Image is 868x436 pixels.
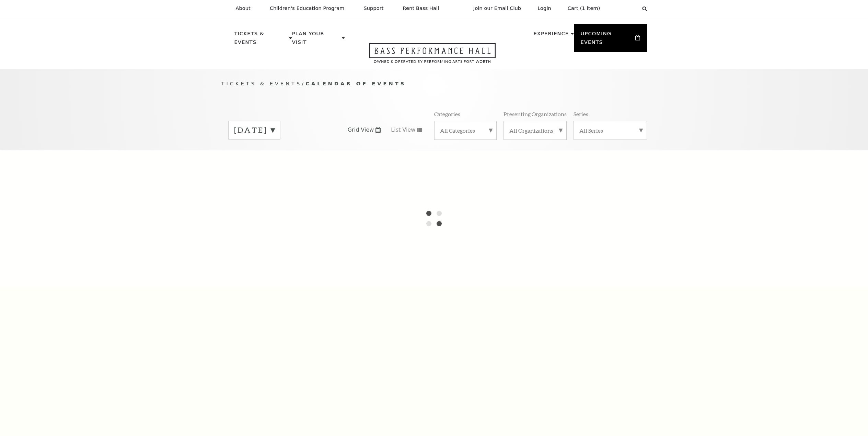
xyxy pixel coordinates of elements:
p: Upcoming Events [581,29,634,50]
p: / [221,80,647,88]
p: Experience [533,29,569,42]
p: About [236,5,251,11]
span: Calendar of Events [305,81,406,86]
p: Series [574,110,588,118]
p: Tickets & Events [234,29,288,50]
span: Grid View [348,126,374,134]
p: Plan Your Visit [292,29,340,50]
p: Rent Bass Hall [403,5,439,11]
p: Presenting Organizations [504,110,567,118]
span: List View [391,126,415,134]
label: All Categories [440,127,491,134]
p: Children's Education Program [270,5,345,11]
label: [DATE] [234,125,275,135]
p: Support [364,5,384,11]
span: Tickets & Events [221,81,302,86]
label: All Series [579,127,641,134]
p: Categories [434,110,460,118]
label: All Organizations [509,127,561,134]
select: Select: [611,5,636,12]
